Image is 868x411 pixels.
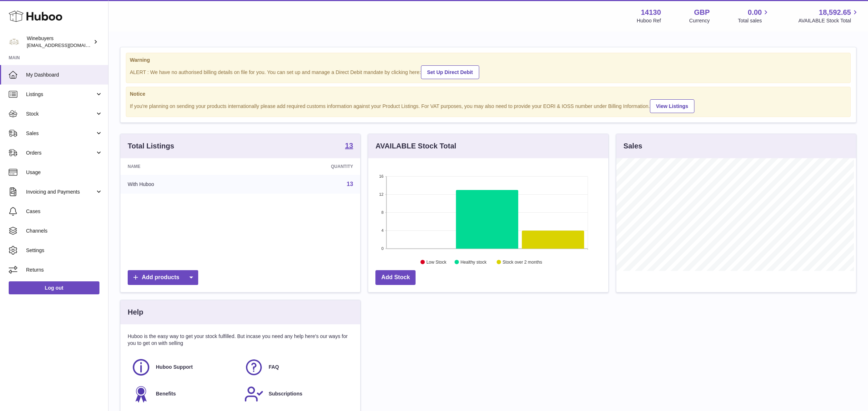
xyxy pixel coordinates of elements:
[247,158,360,175] th: Quantity
[738,17,770,24] span: Total sales
[798,8,859,24] a: 18,592.65 AVAILABLE Stock Total
[27,35,92,49] div: Winebuyers
[9,281,99,294] a: Log out
[26,189,95,195] span: Invoicing and Payments
[269,390,302,397] span: Subscriptions
[382,228,384,233] text: 4
[130,64,847,79] div: ALERT : We have no authorised billing details on file for you. You can set up and manage a Direct...
[347,181,353,187] a: 13
[26,247,103,254] span: Settings
[819,8,851,17] span: 18,592.65
[624,141,642,151] h3: Sales
[26,228,103,234] span: Channels
[156,390,176,397] span: Benefits
[130,98,847,113] div: If you're planning on sending your products internationally please add required customs informati...
[345,142,353,149] strong: 13
[379,174,384,178] text: 16
[131,358,237,377] a: Huboo Support
[26,169,103,176] span: Usage
[426,260,447,265] text: Low Stock
[128,333,353,347] p: Huboo is the easy way to get your stock fulfilled. But incase you need any help here's our ways f...
[379,192,384,196] text: 12
[27,42,106,48] span: [EMAIL_ADDRESS][DOMAIN_NAME]
[26,91,95,98] span: Listings
[120,175,247,194] td: With Huboo
[26,150,95,156] span: Orders
[345,142,353,151] a: 13
[461,260,487,265] text: Healthy stock
[382,210,384,215] text: 8
[244,384,350,404] a: Subscriptions
[641,8,661,17] strong: 14130
[26,130,95,137] span: Sales
[131,384,237,404] a: Benefits
[26,267,103,273] span: Returns
[503,260,542,265] text: Stock over 2 months
[269,364,279,371] span: FAQ
[689,17,710,24] div: Currency
[26,208,103,215] span: Cases
[375,270,416,285] a: Add Stock
[156,364,193,371] span: Huboo Support
[421,65,479,79] a: Set Up Direct Debit
[130,57,847,64] strong: Warning
[244,358,350,377] a: FAQ
[738,8,770,24] a: 0.00 Total sales
[26,111,95,117] span: Stock
[375,141,456,151] h3: AVAILABLE Stock Total
[130,91,847,98] strong: Notice
[382,246,384,251] text: 0
[798,17,859,24] span: AVAILABLE Stock Total
[9,36,20,47] img: internalAdmin-14130@internal.huboo.com
[650,99,694,113] a: View Listings
[128,141,174,151] h3: Total Listings
[748,8,762,17] span: 0.00
[128,270,198,285] a: Add products
[26,72,103,78] span: My Dashboard
[120,158,247,175] th: Name
[694,8,710,17] strong: GBP
[128,307,143,317] h3: Help
[637,17,661,24] div: Huboo Ref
